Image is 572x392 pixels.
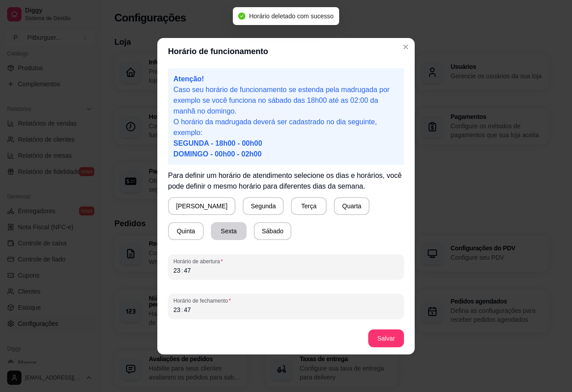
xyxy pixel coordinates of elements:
[173,150,261,158] span: DOMINGO - 00h00 - 02h00
[249,13,333,20] span: Horário deletado com sucesso
[172,266,181,275] div: hour,
[173,139,262,147] span: SEGUNDA - 18h00 - 00h00
[291,197,327,215] button: Terça
[181,305,184,314] div: :
[173,74,399,84] p: Atenção!
[172,305,181,314] div: hour,
[399,40,413,54] button: Close
[173,84,399,117] p: Caso seu horário de funcionamento se estenda pela madrugada por exemplo se você funciona no sábad...
[168,222,204,240] button: Quinta
[211,222,247,240] button: Sexta
[243,197,284,215] button: Segunda
[368,329,404,347] button: Salvar
[157,38,415,65] header: Horário de funcionamento
[334,197,370,215] button: Quarta
[183,305,192,314] div: minute,
[168,170,404,192] p: Para definir um horário de atendimento selecione os dias e horários, você pode definir o mesmo ho...
[168,197,236,215] button: [PERSON_NAME]
[181,266,184,275] div: :
[254,222,291,240] button: Sábado
[173,297,399,304] span: Horário de fechamento
[183,266,192,275] div: minute,
[238,13,245,20] span: check-circle
[173,117,399,160] p: O horário da madrugada deverá ser cadastrado no dia seguinte, exemplo:
[173,258,399,265] span: Horário de abertura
